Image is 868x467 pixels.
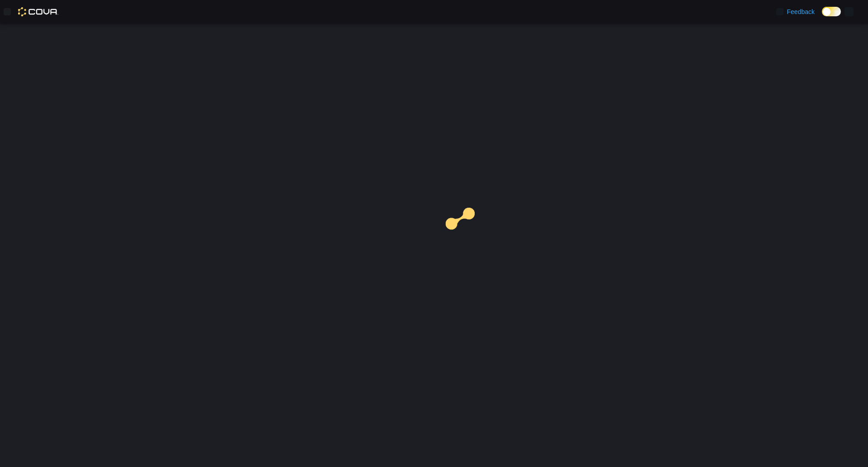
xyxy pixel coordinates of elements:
img: cova-loader [434,201,502,269]
a: Feedback [773,3,818,21]
span: Feedback [787,7,815,16]
input: Dark Mode [822,7,841,16]
img: Cova [18,7,58,16]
